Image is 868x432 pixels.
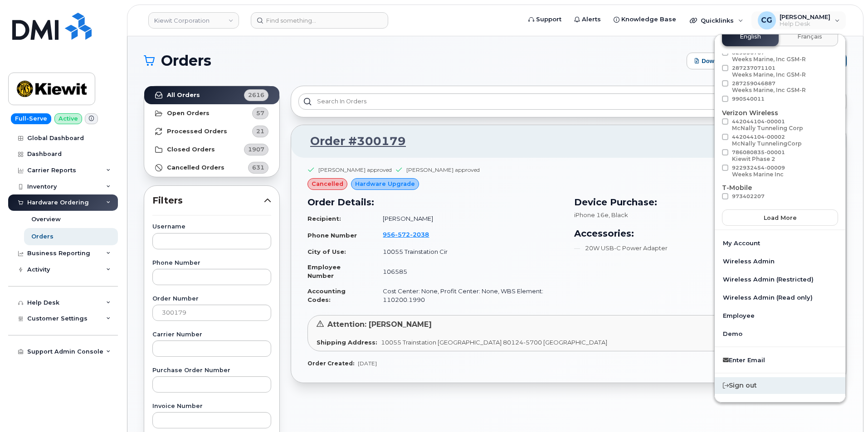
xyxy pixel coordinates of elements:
[732,171,785,178] div: Weeks Marine Inc
[375,259,563,283] td: 106585
[152,403,271,409] label: Invoice Number
[312,180,343,188] span: cancelled
[327,320,432,329] span: Attention: [PERSON_NAME]
[732,87,806,93] div: Weeks Marine, Inc GSM-R
[144,104,279,122] a: Open Orders57
[797,33,822,40] span: Français
[732,125,803,131] div: McNally Tunneling Corp
[375,283,563,307] td: Cost Center: None, Profit Center: None, WBS Element: 110200.1990
[167,164,224,171] strong: Cancelled Orders
[318,166,392,174] div: [PERSON_NAME] approved
[574,195,830,209] h3: Device Purchase:
[152,368,271,374] label: Purchase Order Number
[715,351,845,369] a: Enter Email
[375,211,563,227] td: [PERSON_NAME]
[317,339,377,346] strong: Shipping Address:
[732,80,806,93] span: 287259046887
[715,288,845,306] a: Wireless Admin (Read only)
[307,263,341,279] strong: Employee Number
[381,339,607,346] span: 10055 Trainstation [GEOGRAPHIC_DATA] 80124-5700 [GEOGRAPHIC_DATA]
[715,325,845,343] a: Demo
[722,209,838,226] button: Load more
[307,195,563,209] h3: Order Details:
[715,377,845,394] div: Sign out
[609,211,628,218] span: , Black
[715,306,845,325] a: Employee
[298,93,839,110] input: Search in orders
[375,244,563,260] td: 10055 Trainstation Cir
[307,248,346,255] strong: City of Use:
[574,227,830,240] h3: Accessories:
[355,180,415,188] span: Hardware Upgrade
[732,96,765,102] span: 990540011
[152,260,271,266] label: Phone Number
[307,215,341,222] strong: Recipient:
[732,155,785,162] div: Kiewit Phase 2
[152,332,271,338] label: Carrier Number
[732,71,806,78] div: Weeks Marine, Inc GSM-R
[383,231,440,238] a: 9565722038
[252,163,264,172] span: 631
[829,393,861,425] iframe: Messenger Launcher
[307,287,346,303] strong: Accounting Codes:
[144,122,279,141] a: Processed Orders21
[152,296,271,302] label: Order Number
[161,54,211,68] span: Orders
[144,159,279,177] a: Cancelled Orders631
[395,231,410,238] span: 572
[406,166,480,174] div: [PERSON_NAME] approved
[722,183,838,202] div: T-Mobile
[687,53,775,69] button: Download Excel Report
[248,145,264,154] span: 1907
[152,224,271,230] label: Username
[383,231,429,238] span: 956
[299,133,406,150] a: Order #300179
[732,149,785,162] span: 786080835-00001
[144,86,279,104] a: All Orders2616
[732,140,802,147] div: McNally TunnelingCorp
[256,127,264,136] span: 21
[722,24,838,105] div: AT&T Wireless
[248,91,264,99] span: 2616
[732,49,806,63] span: 829556767
[732,165,785,178] span: 922932454-00009
[358,360,377,367] span: [DATE]
[715,270,845,288] a: Wireless Admin (Restricted)
[256,109,264,117] span: 57
[307,232,357,239] strong: Phone Number
[167,146,215,153] strong: Closed Orders
[732,56,806,63] div: Weeks Marine, Inc GSM-R
[574,211,609,218] span: iPhone 16e
[167,110,210,117] strong: Open Orders
[715,234,845,252] a: My Account
[715,252,845,270] a: Wireless Admin
[732,118,803,131] span: 442044104-00001
[167,92,200,99] strong: All Orders
[144,141,279,159] a: Closed Orders1907
[307,360,354,367] strong: Order Created:
[722,108,838,180] div: Verizon Wireless
[410,231,429,238] span: 2038
[732,193,765,199] span: 973402207
[574,244,830,252] li: 20W USB-C Power Adapter
[152,194,264,207] span: Filters
[764,214,797,222] span: Load more
[732,134,802,147] span: 442044104-00002
[732,65,806,78] span: 287237071101
[167,128,227,135] strong: Processed Orders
